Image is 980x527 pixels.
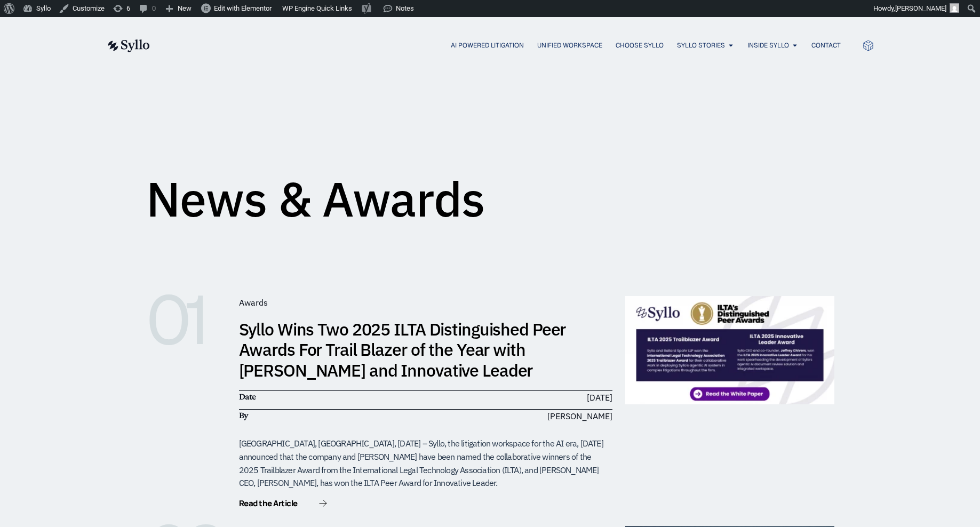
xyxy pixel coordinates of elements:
[616,41,664,50] a: Choose Syllo
[146,175,485,223] h1: News & Awards
[677,41,725,50] a: Syllo Stories
[239,437,612,490] div: [GEOGRAPHIC_DATA], [GEOGRAPHIC_DATA], [DATE] – Syllo, the litigation workspace for the AI era, [D...
[747,41,789,50] a: Inside Syllo
[146,296,226,344] h6: 01
[171,41,841,51] div: Menu Toggle
[239,499,327,510] a: Read the Article
[895,4,946,12] span: [PERSON_NAME]
[239,297,268,308] span: Awards
[625,296,834,404] img: White-Paper-Preview-V2-1
[537,41,602,50] a: Unified Workspace
[214,4,272,12] span: Edit with Elementor
[239,499,298,507] span: Read the Article
[587,392,612,403] time: [DATE]
[239,318,566,381] a: Syllo Wins Two 2025 ILTA Distinguished Peer Awards For Trail Blazer of the Year with [PERSON_NAME...
[547,410,612,422] span: [PERSON_NAME]
[171,41,841,51] nav: Menu
[451,41,524,50] a: AI Powered Litigation
[811,41,841,50] a: Contact
[106,39,150,52] img: syllo
[239,410,420,421] h6: By
[239,391,420,403] h6: Date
